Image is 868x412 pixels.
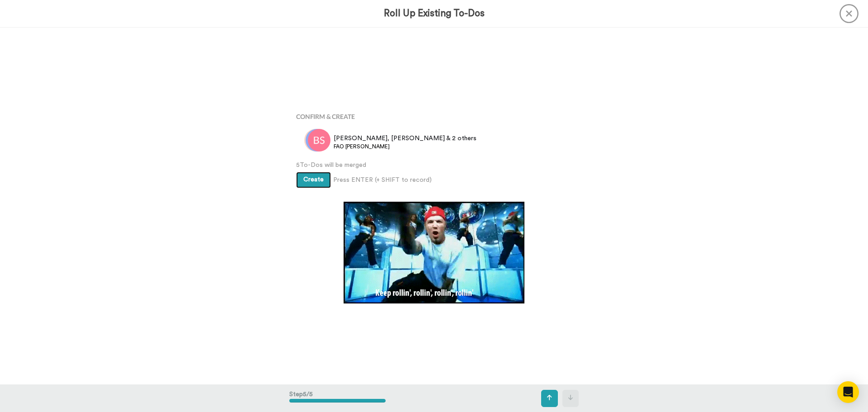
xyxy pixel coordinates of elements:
[306,129,328,152] img: as.png
[384,8,485,19] h3: Roll Up Existing To-Dos
[308,129,330,152] img: bs.png
[303,176,324,183] span: Create
[837,381,859,403] div: Open Intercom Messenger
[334,134,476,143] span: [PERSON_NAME], [PERSON_NAME] & 2 others
[296,161,572,170] span: 5 To-Dos will be merged
[334,143,476,150] span: FAO [PERSON_NAME]
[296,113,572,120] h4: Confirm & Create
[304,129,327,152] img: en.png
[344,202,524,303] img: 6EEDSeh.gif
[333,175,432,185] span: Press ENTER (+ SHIFT to record)
[289,385,386,412] div: Step 5 / 5
[296,172,331,188] button: Create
